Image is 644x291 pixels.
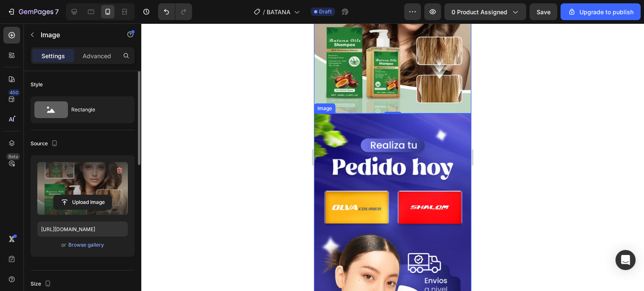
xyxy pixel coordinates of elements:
[31,138,60,149] div: Source
[55,7,59,17] p: 7
[615,250,636,270] div: Open Intercom Messenger
[314,23,471,291] iframe: Design area
[530,3,557,20] button: Save
[452,8,507,16] span: 0 product assigned
[31,278,53,290] div: Size
[42,52,65,60] p: Settings
[53,195,112,210] button: Upload Image
[71,100,122,119] div: Rectangle
[263,8,265,16] span: /
[561,3,641,20] button: Upgrade to publish
[267,8,291,16] span: BATANA
[568,8,634,16] div: Upgrade to publish
[444,3,526,20] button: 0 product assigned
[8,89,20,96] div: 450
[31,81,43,88] div: Style
[68,241,104,249] div: Browse gallery
[319,8,332,15] span: Draft
[68,241,104,249] button: Browse gallery
[158,3,192,20] div: Undo/Redo
[3,3,62,20] button: 7
[61,240,66,250] span: or
[41,30,112,40] p: Image
[537,8,551,15] span: Save
[6,153,20,160] div: Beta
[83,52,111,60] p: Advanced
[37,221,128,237] input: https://example.com/image.jpg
